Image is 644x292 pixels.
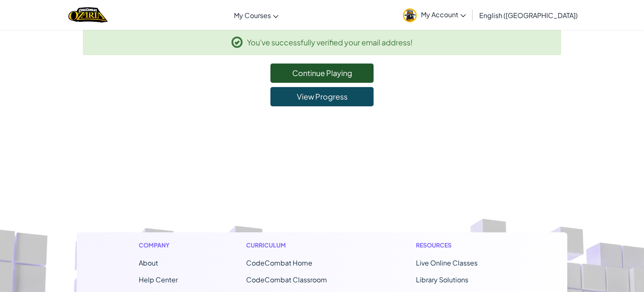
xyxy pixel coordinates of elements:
a: Ozaria by CodeCombat logo [68,6,107,24]
span: My Account [421,10,466,19]
span: My Courses [234,11,271,20]
span: English ([GEOGRAPHIC_DATA]) [479,11,578,20]
span: CodeCombat Home [246,258,312,267]
h1: Curriculum [246,241,348,250]
img: Home [68,6,107,24]
a: Library Solutions [416,275,468,284]
a: About [139,258,158,267]
span: You've successfully verified your email address! [247,36,413,48]
a: English ([GEOGRAPHIC_DATA]) [475,4,582,26]
a: View Progress [270,87,374,106]
a: My Account [399,2,470,28]
a: Help Center [139,275,178,284]
a: Continue Playing [270,63,374,83]
a: CodeCombat Classroom [246,275,327,284]
h1: Company [139,241,178,250]
img: avatar [403,8,417,22]
h1: Resources [416,241,505,250]
a: Live Online Classes [416,258,478,267]
a: My Courses [230,4,283,26]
